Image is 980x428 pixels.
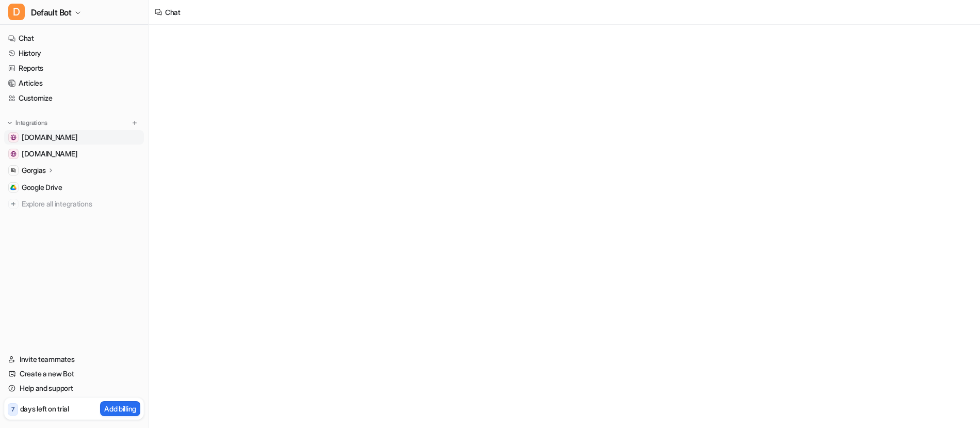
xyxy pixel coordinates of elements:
span: Google Drive [22,182,62,193]
span: D [8,4,25,20]
div: Chat [165,7,181,18]
img: menu_add.svg [131,119,138,126]
p: Add billing [104,403,136,414]
p: 7 [11,405,14,414]
p: Gorgias [22,165,46,176]
img: expand menu [6,119,13,126]
a: Help and support [4,381,144,395]
a: help.sauna.space[DOMAIN_NAME] [4,130,144,145]
a: Chat [4,31,144,45]
span: [DOMAIN_NAME] [22,149,77,159]
a: Articles [4,76,144,90]
a: Explore all integrations [4,197,144,211]
span: [DOMAIN_NAME] [22,132,77,142]
img: explore all integrations [8,199,19,209]
p: days left on trial [20,403,69,414]
button: Add billing [100,401,140,416]
button: Integrations [4,118,51,128]
img: help.sauna.space [10,134,17,140]
a: Create a new Bot [4,367,144,381]
p: Integrations [15,119,47,127]
a: sauna.space[DOMAIN_NAME] [4,147,144,161]
span: Explore all integrations [22,196,140,212]
img: Gorgias [10,167,17,173]
a: Invite teammates [4,352,144,367]
img: Google Drive [10,184,17,191]
span: Default Bot [31,5,72,20]
a: Customize [4,91,144,105]
a: Reports [4,61,144,75]
a: Google DriveGoogle Drive [4,180,144,195]
img: sauna.space [10,151,17,157]
a: History [4,46,144,60]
